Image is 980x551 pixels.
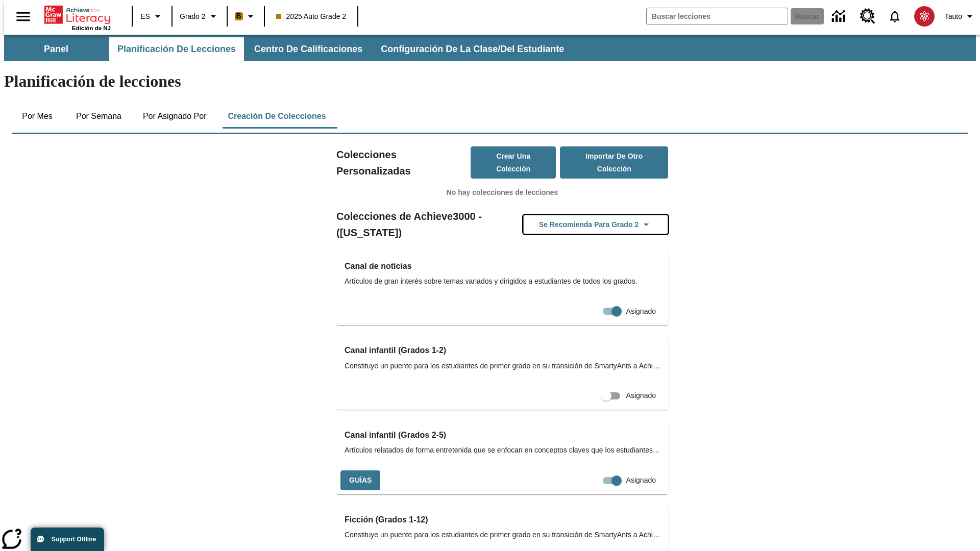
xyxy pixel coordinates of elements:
[336,187,668,198] p: No hay colecciones de lecciones
[560,146,668,179] button: Importar de otro Colección
[72,25,111,31] span: Edición de NJ
[44,4,111,31] div: Portada
[914,6,935,27] img: avatar image
[336,146,471,179] h2: Colecciones Personalizadas
[345,361,660,371] span: Constituye un puente para los estudiantes de primer grado en su transición de SmartyAnts a Achiev...
[31,528,104,551] button: Support Offline
[881,3,908,30] a: Notificaciones
[12,104,63,129] button: Por mes
[941,7,980,26] button: Perfil/Configuración
[626,306,656,317] span: Asignado
[471,146,556,179] button: Crear una colección
[826,3,854,31] a: Centro de información
[176,7,224,26] button: Grado: Grado 2, Elige un grado
[345,445,660,456] span: Artículos relatados de forma entretenida que se enfocan en conceptos claves que los estudiantes a...
[109,37,244,61] button: Planificación de lecciones
[4,37,573,61] div: Subbarra de navegación
[345,276,660,287] span: Artículos de gran interés sobre temas variados y dirigidos a estudiantes de todos los grados.
[523,215,668,235] button: Se recomienda para Grado 2
[140,11,150,22] span: ES
[626,390,656,401] span: Asignado
[4,35,976,61] div: Subbarra de navegación
[219,104,334,129] button: Creación de colecciones
[136,7,168,26] button: Lenguaje: ES, Selecciona un idioma
[52,536,96,543] span: Support Offline
[4,72,976,91] h1: Planificación de lecciones
[5,37,107,61] button: Panel
[254,43,362,55] span: Centro de calificaciones
[117,43,236,55] span: Planificación de lecciones
[180,11,206,22] span: Grado 2
[373,37,572,61] button: Configuración de la clase/del estudiante
[945,11,962,22] span: Tauto
[647,8,788,24] input: Buscar campo
[44,43,68,55] span: Panel
[854,3,881,30] a: Centro de recursos, Se abrirá en una pestaña nueva.
[345,343,660,358] h3: Canal infantil (Grados 1-2)
[345,513,660,527] h3: Ficción (Grados 1-12)
[8,2,38,32] button: Abrir el menú lateral
[68,104,130,129] button: Por semana
[231,7,261,26] button: Boost El color de la clase es anaranjado claro. Cambiar el color de la clase.
[908,3,941,30] button: Escoja un nuevo avatar
[246,37,371,61] button: Centro de calificaciones
[345,259,660,273] h3: Canal de noticias
[340,470,380,490] button: Guías
[381,43,564,55] span: Configuración de la clase/del estudiante
[135,104,215,129] button: Por asignado por
[336,208,502,241] h2: Colecciones de Achieve3000 - ([US_STATE])
[345,530,660,540] span: Constituye un puente para los estudiantes de primer grado en su transición de SmartyAnts a Achiev...
[345,428,660,442] h3: Canal infantil (Grados 2-5)
[44,5,111,25] a: Portada
[276,11,347,22] span: 2025 Auto Grade 2
[626,475,656,486] span: Asignado
[236,10,241,22] span: B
